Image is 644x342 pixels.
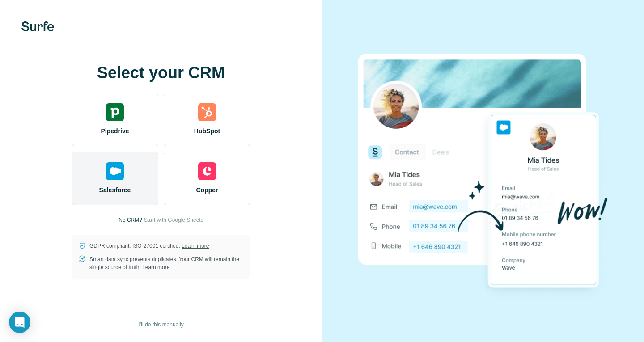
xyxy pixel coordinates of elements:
[358,38,608,304] img: SALESFORCE image
[101,127,129,135] span: Pipedrive
[119,216,142,224] p: No CRM?
[21,21,54,31] img: Surfe's logo
[89,242,209,250] p: GDPR compliant. ISO-27001 certified.
[9,312,30,333] div: Open Intercom Messenger
[198,162,216,180] img: copper's logo
[106,162,124,180] img: salesforce's logo
[72,64,250,82] h1: Select your CRM
[99,186,131,194] span: Salesforce
[144,216,203,224] button: Start with Google Sheets
[142,264,169,270] a: Learn more
[196,186,218,194] span: Copper
[132,318,190,331] button: I’ll do this manually
[198,103,216,121] img: hubspot's logo
[194,127,220,135] span: HubSpot
[89,255,243,271] p: Smart data sync prevents duplicates. Your CRM will remain the single source of truth.
[106,103,124,121] img: pipedrive's logo
[138,321,183,329] span: I’ll do this manually
[182,243,209,249] a: Learn more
